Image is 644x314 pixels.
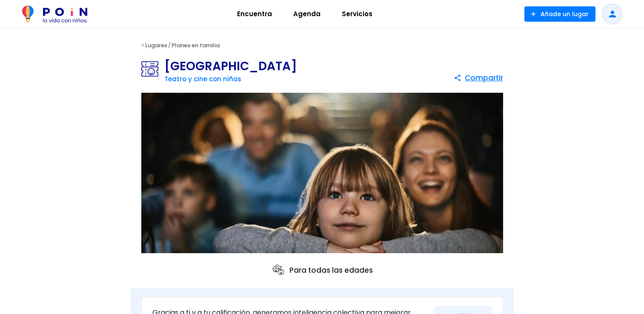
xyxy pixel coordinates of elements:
h1: [GEOGRAPHIC_DATA] [164,60,297,72]
a: Teatro y cine con niños [164,74,241,83]
span: Encuentra [233,7,276,21]
img: ages icon [272,263,285,277]
a: Planes en familia [172,41,220,49]
img: Teatro y cine con niños [141,60,164,77]
a: Encuentra [226,4,283,24]
a: Agenda [283,4,331,24]
button: Compartir [454,70,503,86]
img: Teatros del Canal [141,93,503,254]
button: Añade un lugar [524,6,595,22]
span: Agenda [289,7,324,21]
a: Lugares [145,41,167,49]
p: Para todas las edades [272,263,373,277]
div: < / [131,39,514,52]
span: Servicios [338,7,376,21]
a: Servicios [331,4,383,24]
img: POiN [22,6,87,23]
